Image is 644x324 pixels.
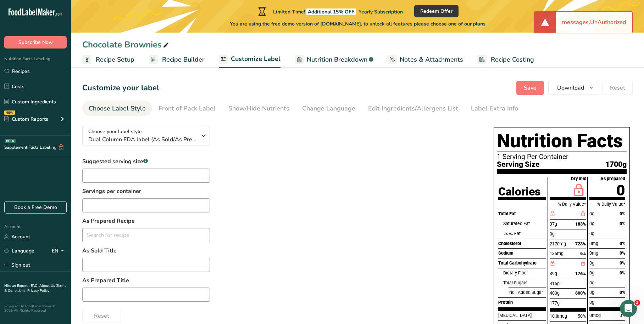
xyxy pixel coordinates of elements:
[414,5,459,17] button: Redeem Offer
[620,241,625,246] span: 0%
[524,84,537,92] span: Save
[231,54,281,64] span: Customize Label
[580,251,586,256] span: 6%
[82,38,170,51] div: Chocolate Brownies
[550,300,560,306] span: 177g
[550,199,585,209] div: % Daily Value*
[82,187,210,195] label: Servings per container
[550,231,555,237] span: 0g
[620,300,637,317] iframe: Intercom live chat
[230,20,485,28] span: You are using the free demo version of [DOMAIN_NAME], to unlock all features please choose one of...
[257,7,403,16] div: Limited Time!
[578,313,586,319] span: 50%
[620,313,625,318] span: 0%
[94,312,109,320] span: Reset
[550,281,560,286] span: 415g
[498,186,540,197] div: Calories
[589,199,625,209] div: % Daily Value*
[589,260,594,266] span: 0g
[556,12,632,33] div: messages.UnAuthorized
[589,250,598,256] span: 0mg
[605,160,627,168] span: 1700g
[82,82,159,94] h1: Customize your label
[159,104,216,113] div: Front of Pack Label
[620,250,625,256] span: 0%
[96,55,134,64] span: Recipe Setup
[219,51,281,68] a: Customize Label
[18,39,53,46] span: Subscribe Now
[620,290,625,295] span: 0%
[589,290,594,295] span: 0g
[503,278,546,288] div: Total Sugars
[88,128,142,135] span: Choose your label style
[89,104,146,113] div: Choose Label Style
[575,290,586,296] span: 800%
[589,270,594,275] span: 0g
[589,300,594,305] span: 0g
[477,52,534,68] a: Recipe Costing
[550,241,566,246] span: 2170mg
[5,139,16,143] div: BETA
[497,153,627,160] p: 1 Serving Per Container
[4,304,67,313] div: Powered By FoodLabelMaker © 2025 All Rights Reserved
[302,104,355,113] div: Change Language
[306,8,356,15] span: Additional 15% OFF
[600,177,625,181] div: As prepared
[550,251,563,256] span: 135mg
[498,239,546,249] div: Cholesterol
[82,52,134,68] a: Recipe Setup
[503,219,546,229] div: Saturated Fat
[516,81,544,95] button: Save
[149,52,205,68] a: Recipe Builder
[498,209,546,219] div: Total Fat
[471,104,518,113] div: Label Extra Info
[88,135,196,144] span: Dual Column FDA label (As Sold/As Prepared)
[491,55,534,64] span: Recipe Costing
[550,313,567,319] span: 10.8mcg
[162,55,205,64] span: Recipe Builder
[610,84,625,92] span: Reset
[503,231,514,236] i: Trans
[4,201,67,214] a: Book a Free Demo
[4,115,48,123] div: Custom Reports
[359,8,403,15] span: Yearly Subscription
[509,288,546,297] div: Incl. Added Sugar
[589,211,594,216] span: 0g
[557,84,584,92] span: Download
[295,52,373,68] a: Nutrition Breakdown
[420,7,453,15] span: Redeem Offer
[634,300,640,306] span: 3
[503,229,546,239] div: Fat
[82,276,210,285] label: As Prepared Title
[548,81,598,95] button: Download
[589,241,598,246] span: 0mg
[4,283,66,293] a: Terms & Conditions .
[571,177,586,181] div: Dry mix
[400,55,463,64] span: Notes & Attachments
[4,110,15,115] div: NEW
[620,260,625,266] span: 0%
[589,221,594,226] span: 0g
[589,280,594,285] span: 0g
[307,55,367,64] span: Nutrition Breakdown
[620,221,625,226] span: 0%
[497,160,540,168] span: Serving Size
[575,221,586,227] span: 183%
[550,271,557,276] span: 49g
[616,182,625,199] span: 0
[82,246,210,255] label: As Sold Title
[82,157,210,166] label: Suggested serving size
[497,130,627,152] h1: Nutrition Facts
[473,21,485,27] span: plans
[82,126,210,146] button: Choose your label style Dual Column FDA label (As Sold/As Prepared)
[228,104,289,113] div: Show/Hide Nutrients
[498,297,546,307] div: Protein
[39,283,56,288] a: About Us .
[575,241,586,246] span: 723%
[82,217,210,225] label: As Prepared Recipe
[550,221,557,227] span: 37g
[498,311,546,320] div: [MEDICAL_DATA]
[503,268,546,278] div: Dietary Fiber
[620,270,625,275] span: 0%
[498,248,546,258] div: Sodium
